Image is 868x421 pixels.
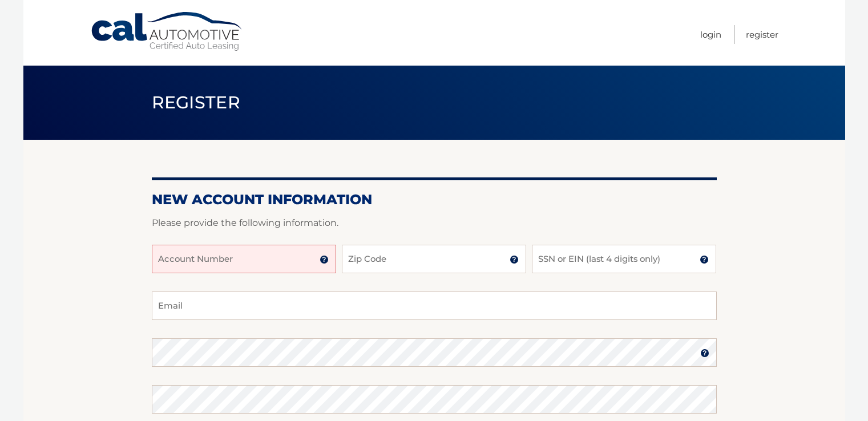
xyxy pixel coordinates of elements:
[152,215,717,231] p: Please provide the following information.
[532,245,716,273] input: SSN or EIN (last 4 digits only)
[746,25,778,44] a: Register
[320,255,329,264] img: tooltip.svg
[152,191,717,208] h2: New Account Information
[700,25,721,44] a: Login
[152,245,336,273] input: Account Number
[700,255,709,264] img: tooltip.svg
[152,92,241,113] span: Register
[90,11,244,52] a: Cal Automotive
[510,255,519,264] img: tooltip.svg
[342,245,526,273] input: Zip Code
[152,292,717,320] input: Email
[700,349,709,358] img: tooltip.svg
